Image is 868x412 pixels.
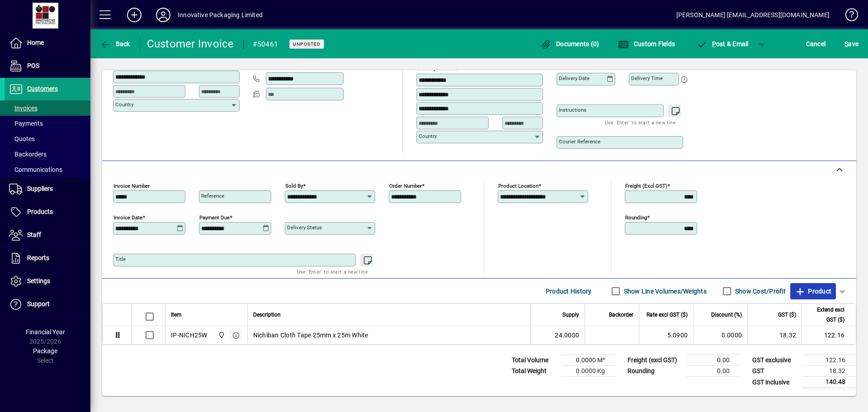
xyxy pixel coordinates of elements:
mat-label: Rounding [625,214,647,221]
mat-hint: Use 'Enter' to start a new line [297,266,368,277]
td: Freight (excl GST) [623,355,686,366]
span: Backorder [609,310,633,320]
td: 0.0000 [693,326,747,344]
div: [PERSON_NAME] [EMAIL_ADDRESS][DOMAIN_NAME] [676,8,830,22]
a: Reports [5,247,90,270]
mat-label: Order number [389,183,422,189]
span: Documents (0) [541,40,599,47]
td: 122.16 [802,355,856,366]
button: Post & Email [692,36,753,52]
span: ost & Email [696,40,749,47]
span: Staff [27,231,41,238]
span: Customers [27,85,58,92]
mat-label: Invoice date [113,214,142,221]
a: Communications [5,162,90,177]
span: Item [171,310,182,320]
mat-label: Sold by [285,183,303,189]
td: 122.16 [802,326,856,344]
span: Custom Fields [618,40,675,47]
mat-hint: Use 'Enter' to start a new line [605,117,676,128]
span: Back [100,40,130,47]
span: 24.0000 [555,331,579,340]
span: Discount (%) [711,310,742,320]
a: Backorders [5,147,90,162]
span: Invoices [9,104,38,112]
mat-label: Payment due [199,214,230,221]
mat-label: Freight (excl GST) [625,183,667,189]
a: Settings [5,270,90,293]
span: Payments [9,120,43,127]
div: Innovative Packaging Limited [178,8,263,22]
span: Communications [9,166,62,173]
mat-label: Country [419,133,437,139]
a: Invoices [5,100,90,116]
button: Cancel [804,36,828,52]
span: Rate excl GST ($) [646,310,688,320]
button: Product [790,283,836,299]
td: 140.48 [802,377,856,388]
span: Financial Year [26,328,65,336]
td: Rounding [623,366,686,377]
span: Unposted [293,41,321,47]
td: 0.0000 Kg [561,366,616,377]
div: Customer Invoice [147,37,234,51]
span: Backorders [9,151,47,158]
a: Products [5,201,90,223]
span: Products [27,208,53,215]
button: Custom Fields [616,36,677,52]
a: Knowledge Base [839,2,857,31]
a: Suppliers [5,178,90,200]
a: Staff [5,224,90,246]
label: Show Cost/Profit [733,287,786,296]
span: Product [795,284,831,298]
mat-label: Delivery time [631,75,663,81]
mat-label: Product location [498,183,538,189]
td: 0.00 [686,355,741,366]
button: Product History [542,283,595,299]
span: Package [33,347,57,355]
label: Show Line Volumes/Weights [622,287,707,296]
mat-label: Delivery date [559,75,590,81]
span: Nichiban Cloth Tape 25mm x 25m White [253,331,368,340]
td: GST inclusive [748,377,802,388]
td: 18.32 [747,326,802,344]
a: Support [5,293,90,316]
td: 0.00 [686,366,741,377]
td: GST [748,366,802,377]
span: GST ($) [778,310,796,320]
span: Cancel [806,37,826,51]
button: Back [98,36,132,52]
mat-label: Delivery status [287,224,322,231]
td: Total Volume [507,355,561,366]
td: 18.32 [802,366,856,377]
mat-label: Invoice number [113,183,150,189]
td: 0.0000 M³ [561,355,616,366]
td: Total Weight [507,366,561,377]
span: ave [844,37,859,51]
span: Extend excl GST ($) [807,305,844,325]
span: Description [253,310,281,320]
mat-label: Reference [201,193,224,199]
span: S [844,40,848,47]
button: Save [842,36,861,52]
span: Settings [27,277,50,284]
mat-label: Title [115,256,126,262]
button: Profile [149,7,178,23]
div: IP-NICH25W [171,331,208,340]
button: Choose address [531,58,545,73]
div: #50461 [253,37,278,52]
app-page-header-button: Back [90,36,140,52]
mat-label: Courier Reference [559,138,600,145]
span: POS [27,62,39,69]
a: View on map [516,58,531,72]
span: Support [27,300,50,308]
span: Innovative Packaging [216,330,226,340]
div: 5.0900 [645,331,688,340]
button: Add [120,7,149,23]
td: GST exclusive [748,355,802,366]
span: Quotes [9,135,35,142]
mat-label: Instructions [559,107,586,113]
span: Home [27,39,44,46]
span: Product History [546,284,592,298]
a: Quotes [5,131,90,147]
